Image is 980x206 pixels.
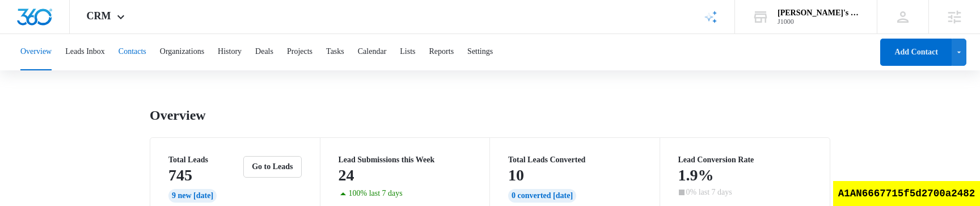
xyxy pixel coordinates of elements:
button: Lists [400,34,415,70]
p: Lead Submissions this Week [339,156,472,164]
p: 745 [168,166,192,184]
p: 10 [508,166,524,184]
p: Lead Conversion Rate [678,156,812,164]
button: Go to Leads [243,156,301,178]
button: Contacts [119,34,146,70]
p: 0% last 7 days [686,188,732,196]
a: Go to Leads [243,162,301,171]
p: 100% last 7 days [349,190,403,197]
button: Overview [20,34,52,70]
p: 24 [339,166,354,184]
button: Add Contact [880,39,952,66]
div: 0 Converted [DATE] [508,189,576,203]
h1: Overview [150,107,206,124]
button: Calendar [358,34,387,70]
button: Leads Inbox [65,34,105,70]
button: Deals [255,34,273,70]
span: CRM [87,10,111,22]
button: History [218,34,242,70]
p: Total Leads [168,156,241,164]
div: account id [778,18,860,26]
button: Reports [429,34,454,70]
button: Settings [467,34,493,70]
div: account name [778,9,860,18]
button: Organizations [160,34,204,70]
button: Projects [287,34,312,70]
button: Tasks [326,34,344,70]
div: 9 New [DATE] [168,189,217,203]
p: 1.9% [678,166,714,184]
div: A1AN6667715f5d2700a2482 [833,181,980,206]
p: Total Leads Converted [508,156,641,164]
